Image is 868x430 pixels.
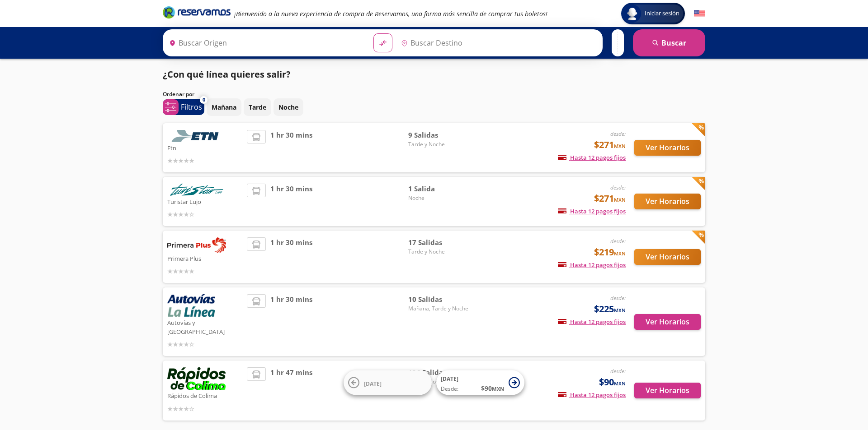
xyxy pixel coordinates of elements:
span: [DATE] [441,375,458,383]
span: $ 90 [481,384,504,393]
em: desde: [610,184,626,191]
span: Tarde y Noche [408,248,472,256]
span: [DATE] [364,379,382,387]
p: Filtros [181,102,202,112]
p: Primera Plus [167,253,242,264]
span: $225 [594,302,626,316]
button: 0Filtros [163,99,204,115]
span: 1 hr 30 mins [270,184,312,219]
button: English [694,8,705,19]
span: 17 Salidas [408,237,472,248]
span: 136 Salidas [408,367,472,378]
span: Hasta 12 pagos fijos [558,318,626,326]
em: desde: [610,367,626,375]
button: Tarde [244,98,271,116]
img: Primera Plus [167,237,226,253]
p: Rápidos de Colima [167,390,242,401]
span: 1 hr 30 mins [270,237,312,276]
small: MXN [614,143,626,149]
button: Mañana [207,98,241,116]
span: 1 hr 30 mins [270,130,312,166]
p: ¿Con qué línea quieres salir? [163,68,291,81]
span: Noche [408,194,472,202]
span: Iniciar sesión [641,9,683,18]
p: Noche [278,102,298,112]
span: $90 [599,375,626,389]
button: Ver Horarios [634,314,701,330]
button: [DATE] [344,370,432,395]
p: Turistar Lujo [167,196,242,207]
p: Etn [167,142,242,153]
img: Rápidos de Colima [167,367,226,390]
small: MXN [614,250,626,257]
span: Hasta 12 pagos fijos [558,153,626,162]
span: 9 Salidas [408,130,472,140]
input: Buscar Origen [165,32,366,54]
button: Ver Horarios [634,194,701,209]
span: 10 Salidas [408,294,472,305]
span: Hasta 12 pagos fijos [558,261,626,269]
p: Ordenar por [163,90,194,98]
input: Buscar Destino [397,32,598,54]
img: Etn [167,130,226,142]
span: 1 Salida [408,184,472,194]
button: Ver Horarios [634,249,701,265]
button: Ver Horarios [634,140,701,156]
button: Noche [274,98,303,116]
span: $219 [594,245,626,259]
span: Desde: [441,385,458,393]
em: desde: [610,237,626,245]
p: Autovías y [GEOGRAPHIC_DATA] [167,317,242,336]
p: Mañana [212,102,236,112]
small: MXN [614,380,626,387]
em: ¡Bienvenido a la nueva experiencia de compra de Reservamos, una forma más sencilla de comprar tus... [234,9,547,18]
em: desde: [610,130,626,138]
span: 0 [203,96,205,104]
small: MXN [492,385,504,392]
span: 1 hr 30 mins [270,294,312,349]
span: $271 [594,192,626,205]
img: Turistar Lujo [167,184,226,196]
button: Ver Horarios [634,383,701,398]
button: [DATE]Desde:$90MXN [436,370,524,395]
span: Hasta 12 pagos fijos [558,391,626,399]
a: Brand Logo [163,5,231,22]
p: Tarde [249,102,266,112]
span: Hasta 12 pagos fijos [558,207,626,215]
em: desde: [610,294,626,302]
span: Tarde y Noche [408,140,472,148]
button: Buscar [633,29,705,56]
span: $271 [594,138,626,152]
i: Brand Logo [163,5,231,19]
span: 1 hr 47 mins [270,367,312,414]
img: Autovías y La Línea [167,294,215,317]
small: MXN [614,196,626,203]
small: MXN [614,307,626,314]
span: Mañana, Tarde y Noche [408,305,472,313]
